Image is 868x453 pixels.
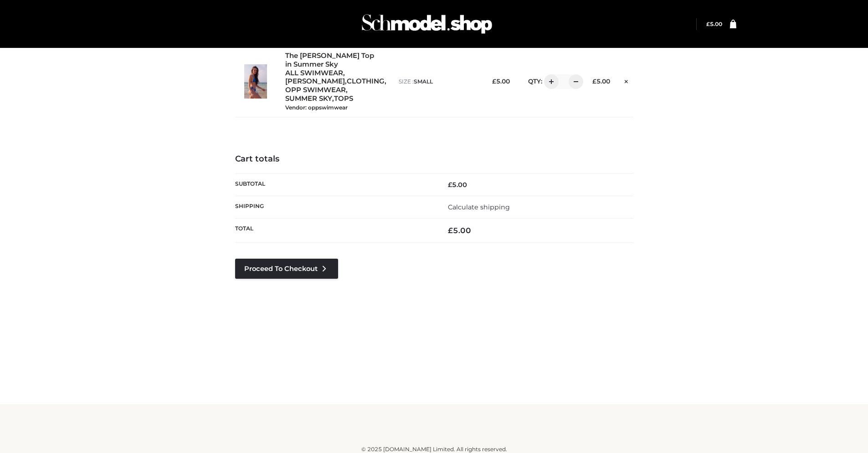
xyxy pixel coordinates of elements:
p: size : [399,78,477,86]
a: The [PERSON_NAME] Top in Summer Sky [285,52,379,69]
th: Subtotal [235,173,434,196]
a: [PERSON_NAME] [285,77,345,86]
div: , , , , , [285,52,390,111]
span: £ [448,181,452,189]
bdi: 5.00 [448,181,467,189]
span: £ [492,78,496,85]
bdi: 5.00 [492,78,510,85]
span: SMALL [414,78,433,85]
a: Remove this item [619,74,633,86]
bdi: 5.00 [448,226,471,235]
bdi: 5.00 [706,21,722,27]
th: Total [235,219,434,243]
th: Shipping [235,196,434,219]
div: QTY: [519,74,577,89]
a: ALL SWIMWEAR [285,69,343,78]
a: Proceed to Checkout [235,259,338,279]
a: £5.00 [706,21,722,27]
bdi: 5.00 [592,78,610,85]
a: Calculate shipping [448,203,510,211]
span: £ [706,21,710,27]
a: TOPS [334,94,353,103]
a: SUMMER SKY [285,94,332,103]
h4: Cart totals [235,154,633,164]
img: Schmodel Admin 964 [359,6,495,42]
span: £ [448,226,453,235]
small: Vendor: oppswimwear [285,104,348,111]
a: CLOTHING [347,77,385,86]
span: £ [592,78,596,85]
a: OPP SWIMWEAR [285,86,346,94]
